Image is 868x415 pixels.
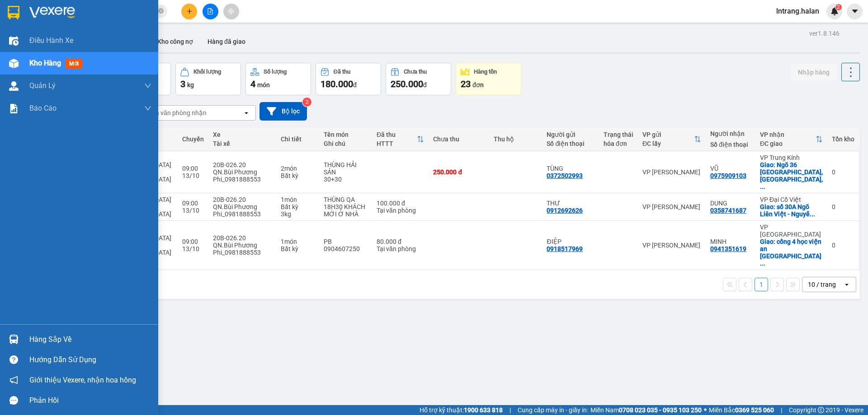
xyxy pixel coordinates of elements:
th: Toggle SortBy [755,127,827,151]
span: notification [9,376,18,384]
div: 1 món [281,196,315,203]
div: VP [PERSON_NAME] [642,203,701,210]
div: Người nhận [710,130,751,137]
div: Giao: số 30A Ngõ Liên Việt - Nguyễn Lương Bằng - Đống Đa - HN [760,203,823,218]
strong: 0708 023 035 - 0935 103 250 [619,406,702,414]
div: 250.000 đ [433,168,485,176]
span: lntrang.halan [769,5,826,17]
span: 4 [250,79,255,89]
div: 0975909103 [710,172,746,179]
button: Đã thu180.000đ [316,63,381,95]
div: 3 kg [281,210,315,218]
div: 0 [832,203,854,210]
img: solution-icon [9,104,19,113]
div: Số điện thoại [547,140,594,147]
button: Nhập hàng [791,64,837,80]
span: | [781,405,782,415]
div: Đã thu [334,69,350,75]
div: VP nhận [760,131,816,138]
div: 18H30 KHÁCH MỚI Ở NHÀ [324,203,368,218]
span: ... [760,183,765,190]
span: ⚪️ [704,408,707,412]
div: 0918517969 [547,245,583,252]
button: aim [223,4,239,19]
div: Khối lượng [193,69,221,75]
th: Toggle SortBy [372,127,429,151]
div: Chưa thu [404,69,427,75]
span: caret-down [851,7,859,15]
div: Người gửi [547,131,594,138]
div: 09:00 [182,200,204,207]
div: Bất kỳ [281,203,315,210]
div: 1 món [281,238,315,245]
div: VŨ [710,165,751,172]
span: kg [187,81,194,89]
button: file-add [203,4,218,19]
span: close-circle [158,8,164,14]
div: Xe [213,131,272,138]
span: Điều hành xe [29,35,73,46]
div: Tài xế [213,140,272,147]
div: 80.000 đ [377,238,425,245]
div: Chi tiết [281,135,315,143]
span: Giới thiệu Vexere, nhận hoa hồng [29,374,136,386]
div: 0912692626 [547,207,583,214]
button: Hàng tồn23đơn [456,63,521,95]
div: HTTT [377,140,417,147]
img: icon-new-feature [830,7,839,15]
img: warehouse-icon [9,335,19,344]
span: Hỗ trợ kỹ thuật: [420,405,503,415]
img: warehouse-icon [9,59,19,68]
span: 180.000 [321,79,353,89]
div: Giao: cổng 4 học viện an ninh đường 19 tháng 5 [760,238,823,267]
div: Hàng tồn [474,69,497,75]
div: hóa đơn [604,140,633,147]
div: Đã thu [377,131,417,138]
th: Toggle SortBy [638,127,706,151]
div: PB [324,238,368,245]
span: down [144,82,151,89]
div: Tại văn phòng [377,245,425,252]
span: ... [760,260,765,267]
div: Số điện thoại [710,141,751,148]
span: message [9,396,18,405]
button: Chưa thu250.000đ [386,63,451,95]
div: 2 món [281,165,315,172]
div: Bất kỳ [281,172,315,179]
div: 09:00 [182,165,204,172]
span: Cung cấp máy in - giấy in: [518,405,588,415]
div: VP [PERSON_NAME] [642,242,701,249]
button: Hàng đã giao [200,31,253,52]
div: MINH [710,238,751,245]
div: THÙNG HẢI SẢN [324,161,368,176]
span: close-circle [158,7,164,16]
div: 20B-026.20 [213,196,272,203]
svg: open [243,109,250,117]
div: 13/10 [182,207,204,214]
div: Giao: Ngõ 36 Trung Hòa, Trung Hoà, Cầu Giấy, Hà Nội, Việt Nam [760,161,823,190]
sup: 2 [835,4,842,10]
span: 250.000 [391,79,423,89]
svg: open [843,281,850,288]
img: logo-vxr [8,6,19,19]
div: 20B-026.20 [213,161,272,168]
span: Miền Bắc [709,405,774,415]
button: plus [181,4,197,19]
span: plus [186,8,193,14]
span: aim [228,8,234,14]
div: 0372502993 [547,172,583,179]
div: VP Đại Cồ Việt [760,196,823,203]
div: 30+30 [324,176,368,183]
button: Khối lượng3kg [175,63,241,95]
span: Quản Lý [29,80,56,91]
div: QN.Bùi Phương Phi_0981888553 [213,168,272,183]
div: 0358741687 [710,207,746,214]
sup: 2 [302,98,311,107]
div: THƯ [547,200,594,207]
span: | [509,405,511,415]
div: VP Trung Kính [760,154,823,161]
div: ĐC lấy [642,140,694,147]
div: Số lượng [264,69,287,75]
span: đơn [472,81,484,89]
span: mới [66,59,82,69]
